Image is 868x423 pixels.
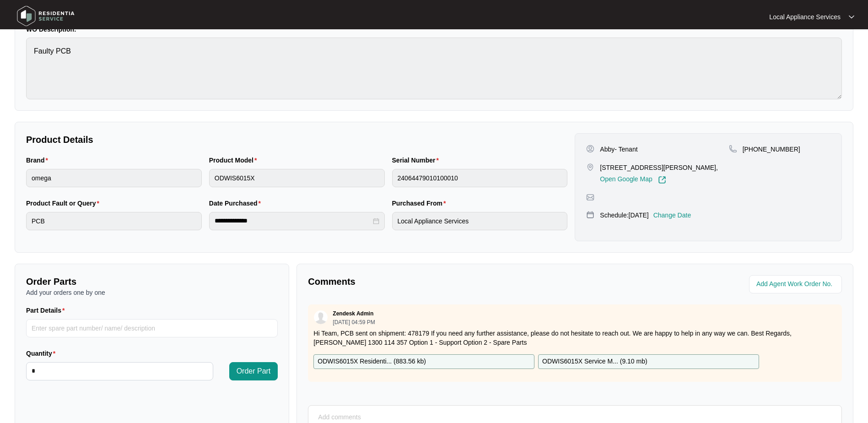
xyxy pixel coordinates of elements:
label: Product Fault or Query [26,199,103,208]
p: Abby- Tenant [600,145,637,154]
label: Purchased From [392,199,450,208]
p: ODWIS6015X Service M... ( 9.10 mb ) [542,357,647,367]
input: Brand [26,169,202,187]
img: residentia service logo [14,2,78,30]
p: Product Details [26,133,567,146]
span: Order Part [237,366,271,377]
p: Change Date [653,211,691,220]
img: Link-External [658,176,666,184]
img: map-pin [586,211,594,219]
img: dropdown arrow [849,15,854,19]
p: [PHONE_NUMBER] [743,145,800,154]
img: map-pin [729,145,737,153]
p: Zendesk Admin [333,310,373,317]
p: ODWIS6015X Residenti... ( 883.56 kb ) [318,357,426,367]
img: user-pin [586,145,594,153]
button: Order Part [229,362,278,380]
input: Part Details [26,319,278,337]
p: [STREET_ADDRESS][PERSON_NAME], [600,163,718,172]
label: Date Purchased [209,199,264,208]
p: Add your orders one by one [26,288,278,297]
img: user.svg [314,310,328,324]
input: Product Model [209,169,385,187]
p: Hi Team, PCB sent on shipment: 478179 If you need any further assistance, please do not hesitate ... [313,329,836,347]
p: Local Appliance Services [769,12,841,22]
img: map-pin [586,193,594,201]
input: Quantity [27,363,213,380]
label: Serial Number [392,156,442,165]
a: Open Google Map [600,176,666,184]
p: Schedule: [DATE] [600,211,648,220]
input: Purchased From [392,212,568,230]
input: Add Agent Work Order No. [756,279,836,290]
p: Order Parts [26,275,278,288]
img: map-pin [586,163,594,171]
textarea: Faulty PCB [26,38,842,99]
label: Quantity [26,349,59,358]
input: Date Purchased [215,216,371,226]
p: [DATE] 04:59 PM [333,320,375,325]
label: Part Details [26,306,69,315]
p: Comments [308,275,568,288]
label: Brand [26,156,52,165]
input: Product Fault or Query [26,212,202,230]
input: Serial Number [392,169,568,187]
label: Product Model [209,156,261,165]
